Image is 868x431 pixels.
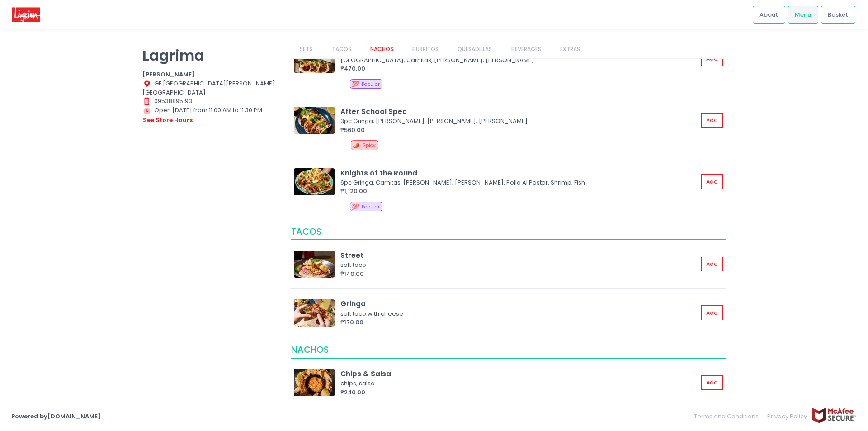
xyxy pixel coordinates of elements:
div: chips, salsa [340,379,695,388]
button: Add [701,375,723,390]
img: Street [294,251,335,278]
div: Chips & Salsa [340,369,698,379]
button: Add [701,257,723,272]
a: Terms and Conditions [694,407,763,425]
span: 💯 [352,80,359,88]
span: Basket [828,10,848,19]
div: Gringa [340,298,698,309]
div: 09538895193 [142,97,280,106]
img: Gringa [294,299,335,327]
img: Starter Pack [294,46,335,73]
a: TACOS [323,41,360,58]
div: ₱1,120.00 [340,187,698,196]
span: 💯 [352,202,359,211]
div: After School Spec [340,106,698,117]
div: Knights of the Round [340,168,698,178]
img: Knights of the Round [294,168,335,195]
button: Add [701,113,723,128]
img: mcafee-secure [811,407,857,423]
a: About [753,6,785,23]
span: Menu [795,10,811,19]
img: After School Spec [294,107,335,134]
div: 3pc Gringa, [PERSON_NAME], [PERSON_NAME], [PERSON_NAME] [340,117,695,126]
a: BEVERAGES [502,41,550,58]
button: Add [701,52,723,66]
div: ₱560.00 [340,126,698,135]
span: Popular [362,81,380,88]
div: [GEOGRAPHIC_DATA], Carnitas, [PERSON_NAME], [PERSON_NAME] [340,56,695,65]
span: About [759,10,778,19]
div: Open [DATE] from 11:00 AM to 11:30 PM [142,106,280,125]
div: ₱470.00 [340,64,698,73]
span: 🌶️ [352,141,359,149]
a: EXTRAS [551,41,589,58]
div: ₱240.00 [340,388,698,397]
a: QUESADILLAS [449,41,501,58]
img: Chips & Salsa [294,369,335,396]
div: ₱140.00 [340,270,698,279]
div: 6pc Gringa, Carnitas, [PERSON_NAME], [PERSON_NAME], Pollo Al Pastor, Shrimp, Fish [340,178,695,187]
a: Privacy Policy [763,407,812,425]
a: BURRITOS [404,41,448,58]
button: see store hours [142,115,193,125]
span: TACOS [291,226,321,238]
a: SETS [291,41,321,58]
p: Lagrima [142,47,280,64]
button: Add [701,174,723,189]
div: GF [GEOGRAPHIC_DATA][PERSON_NAME] [GEOGRAPHIC_DATA] [142,79,280,97]
a: NACHOS [361,41,402,58]
a: Menu [788,6,818,23]
span: Spicy [363,142,376,149]
b: [PERSON_NAME] [142,70,195,79]
div: soft taco [340,260,695,270]
button: Add [701,305,723,320]
div: ₱170.00 [340,318,698,327]
div: Street [340,250,698,260]
a: Powered by[DOMAIN_NAME] [11,412,101,421]
span: NACHOS [291,344,329,356]
img: logo [11,7,41,23]
span: Popular [362,204,380,210]
div: soft taco with cheese [340,309,695,318]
